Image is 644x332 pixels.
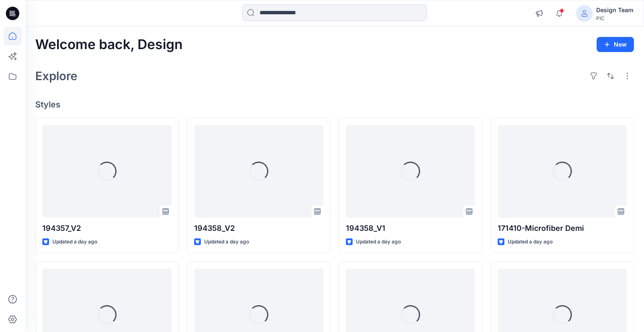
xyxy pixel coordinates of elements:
[597,37,634,52] button: New
[35,37,183,52] h2: Welcome back, Design
[194,222,323,234] p: 194358_V2
[596,5,634,15] div: Design Team
[498,222,627,234] p: 171410-Microfiber Demi
[35,69,78,83] h2: Explore
[52,238,97,246] p: Updated a day ago
[42,222,171,234] p: 194357_V2
[356,238,401,246] p: Updated a day ago
[596,15,634,21] div: PIC
[581,10,588,17] svg: avatar
[35,99,634,110] h4: Styles
[508,238,553,246] p: Updated a day ago
[204,238,249,246] p: Updated a day ago
[346,222,475,234] p: 194358_V1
